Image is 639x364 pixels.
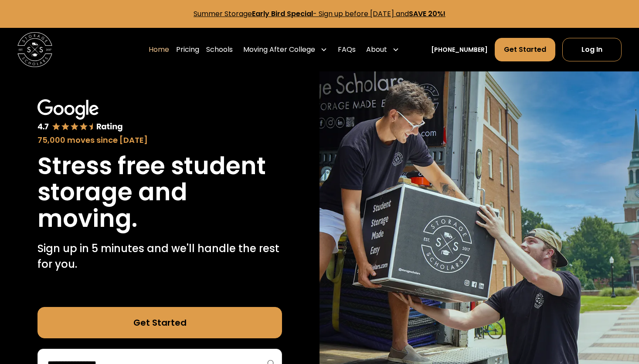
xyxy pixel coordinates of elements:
h1: Stress free student storage and moving. [37,153,282,232]
a: [PHONE_NUMBER] [431,45,488,54]
a: Home [149,37,169,62]
div: About [363,37,403,62]
strong: Early Bird Special [252,9,313,19]
a: Log In [562,38,622,61]
img: Storage Scholars main logo [17,32,52,67]
div: Moving After College [240,37,331,62]
img: Google 4.7 star rating [37,99,123,132]
a: Get Started [495,38,555,61]
a: Summer StorageEarly Bird Special- Sign up before [DATE] andSAVE 20%! [194,9,445,19]
div: About [366,44,387,55]
a: Schools [206,37,233,62]
div: 75,000 moves since [DATE] [37,134,282,146]
div: Moving After College [243,44,315,55]
strong: SAVE 20%! [409,9,445,19]
a: FAQs [338,37,356,62]
a: Get Started [37,307,282,338]
p: Sign up in 5 minutes and we'll handle the rest for you. [37,241,282,272]
a: Pricing [176,37,199,62]
a: home [17,32,52,67]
